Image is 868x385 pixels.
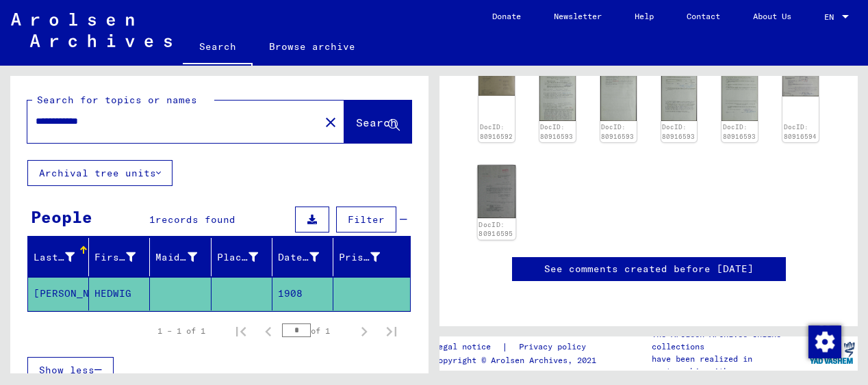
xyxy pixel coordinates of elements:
[806,336,858,370] img: yv_logo.png
[227,317,255,345] button: First page
[94,250,136,265] div: First Name
[784,123,817,140] a: DocID: 80916594
[155,213,235,226] span: records found
[782,70,819,96] img: 001.jpg
[89,238,150,276] mat-header-cell: First Name
[544,262,754,276] a: See comments created before [DATE]
[540,123,573,140] a: DocID: 80916593
[478,70,515,96] img: 001.jpg
[255,317,282,345] button: Previous page
[808,325,841,358] div: Change consent
[183,30,253,66] a: Search
[378,317,405,345] button: Last page
[28,238,89,276] mat-header-cell: Last Name
[212,238,272,276] mat-header-cell: Place of Birth
[217,246,275,268] div: Place of Birth
[344,101,411,143] button: Search
[356,116,397,129] span: Search
[39,364,94,376] span: Show less
[278,246,336,268] div: Date of Birth
[433,340,502,354] a: Legal notice
[149,213,155,226] span: 1
[333,238,410,276] mat-header-cell: Prisoner #
[350,317,378,345] button: Next page
[723,123,756,140] a: DocID: 80916593
[27,160,173,186] button: Archival tree units
[652,353,806,377] p: have been realized in partnership with
[31,204,92,229] div: People
[155,250,196,265] div: Maiden Name
[661,70,698,121] img: 003.jpg
[37,94,197,106] mat-label: Search for topics or names
[600,70,637,120] img: 002.jpg
[339,250,380,265] div: Prisoner #
[808,326,841,358] img: Change consent
[339,246,397,268] div: Prisoner #
[253,30,372,63] a: Browse archive
[478,165,515,218] img: 001.jpg
[157,325,205,337] div: 1 – 1 of 1
[34,250,75,265] div: Last Name
[824,12,839,22] span: EN
[27,357,114,383] button: Show less
[722,70,758,121] img: 004.jpg
[662,123,695,140] a: DocID: 80916593
[336,207,396,233] button: Filter
[28,277,89,310] mat-cell: [PERSON_NAME]
[433,340,602,354] div: |
[282,324,350,337] div: of 1
[94,246,153,268] div: First Name
[11,13,172,47] img: Arolsen_neg.svg
[272,277,333,310] mat-cell: 1908
[272,238,333,276] mat-header-cell: Date of Birth
[539,70,576,121] img: 001.jpg
[278,250,319,265] div: Date of Birth
[150,238,211,276] mat-header-cell: Maiden Name
[601,123,634,140] a: DocID: 80916593
[217,250,258,265] div: Place of Birth
[155,246,214,268] div: Maiden Name
[317,108,344,135] button: Clear
[433,354,602,367] p: Copyright © Arolsen Archives, 2021
[478,220,513,238] a: DocID: 80916595
[652,328,806,353] p: The Arolsen Archives online collections
[348,213,385,226] span: Filter
[34,246,92,268] div: Last Name
[480,123,513,140] a: DocID: 80916592
[322,114,339,131] mat-icon: close
[89,277,150,310] mat-cell: HEDWIG
[508,340,602,354] a: Privacy policy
